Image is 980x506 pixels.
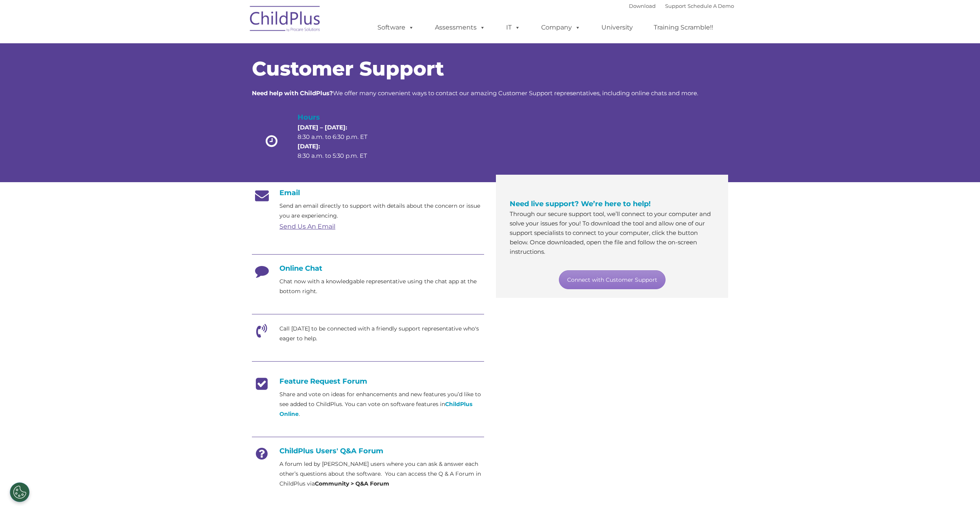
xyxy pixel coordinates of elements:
[252,89,698,97] span: We offer many convenient ways to contact our amazing Customer Support representatives, including ...
[252,57,444,81] span: Customer Support
[279,223,335,230] a: Send Us An Email
[510,209,714,257] p: Through our secure support tool, we’ll connect to your computer and solve your issues for you! To...
[279,324,484,343] p: Call [DATE] to be connected with a friendly support representative who's eager to help.
[688,3,734,9] a: Schedule A Demo
[370,20,422,35] a: Software
[298,123,381,161] p: 8:30 a.m. to 6:30 p.m. ET 8:30 a.m. to 5:30 p.m. ET
[252,264,484,273] h4: Online Chat
[315,480,389,487] strong: Community > Q&A Forum
[298,142,320,150] strong: [DATE]:
[629,3,734,9] font: |
[298,112,381,123] h4: Hours
[279,277,484,296] p: Chat now with a knowledgable representative using the chat app at the bottom right.
[427,20,493,35] a: Assessments
[594,20,641,35] a: University
[510,199,651,208] span: Need live support? We’re here to help!
[665,3,686,9] a: Support
[559,270,666,289] a: Connect with Customer Support
[252,377,484,386] h4: Feature Request Forum
[298,124,347,131] strong: [DATE] – [DATE]:
[851,421,980,506] iframe: Chat Widget
[279,390,484,419] p: Share and vote on ideas for enhancements and new features you’d like to see added to ChildPlus. Y...
[646,20,721,35] a: Training Scramble!!
[252,188,484,197] h4: Email
[498,20,528,35] a: IT
[279,459,484,489] p: A forum led by [PERSON_NAME] users where you can ask & answer each other’s questions about the so...
[629,3,656,9] a: Download
[252,89,333,97] strong: Need help with ChildPlus?
[533,20,588,35] a: Company
[246,0,325,40] img: ChildPlus by Procare Solutions
[10,482,30,502] button: Cookies Settings
[279,201,484,221] p: Send an email directly to support with details about the concern or issue you are experiencing.
[252,447,484,455] h4: ChildPlus Users' Q&A Forum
